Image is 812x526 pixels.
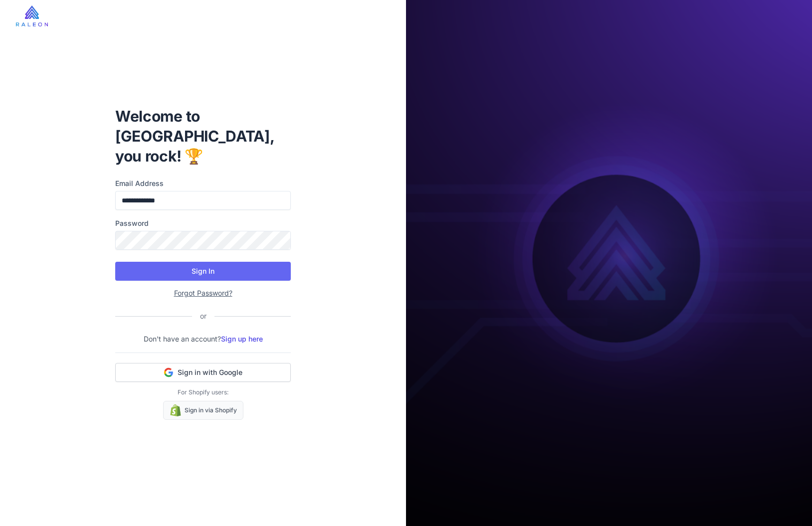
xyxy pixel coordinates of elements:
h1: Welcome to [GEOGRAPHIC_DATA], you rock! 🏆 [115,106,291,166]
a: Forgot Password? [174,289,232,297]
div: or [192,311,214,322]
button: Sign In [115,262,291,281]
label: Email Address [115,178,291,189]
a: Sign in via Shopify [163,401,243,420]
button: Sign in with Google [115,363,291,382]
p: For Shopify users: [115,388,291,397]
label: Password [115,218,291,229]
p: Don't have an account? [115,334,291,345]
img: raleon-logo-whitebg.9aac0268.jpg [16,5,48,26]
a: Sign up here [221,335,263,343]
span: Sign in with Google [178,367,242,377]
